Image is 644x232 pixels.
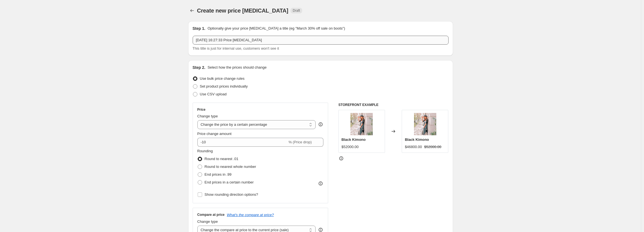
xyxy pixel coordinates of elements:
h2: Step 2. [193,65,205,70]
span: Change type [197,219,218,224]
input: 30% off holiday sale [193,36,449,45]
img: 001_be848251-b2b6-4bb0-9c30-98c7adf410b6_80x.jpg [414,113,436,135]
p: Select how the prices should change [207,65,267,70]
span: Black Kimono [405,137,429,142]
span: Create new price [MEDICAL_DATA] [197,8,289,14]
img: 001_be848251-b2b6-4bb0-9c30-98c7adf410b6_80x.jpg [350,113,373,135]
h6: STOREFRONT EXAMPLE [338,103,449,107]
span: % (Price drop) [289,140,312,144]
span: $46800.00 [405,145,422,149]
span: Price change amount [197,132,232,136]
input: -15 [197,138,287,147]
span: Set product prices individually [200,84,248,88]
span: Rounding [197,149,213,153]
span: Round to nearest whole number [205,165,256,169]
div: help [318,122,323,127]
span: Use CSV upload [200,92,227,96]
span: Round to nearest .01 [205,157,238,161]
span: Black Kimono [342,137,366,142]
span: End prices in .99 [205,172,232,177]
span: $52000.00 [342,145,359,149]
span: End prices in a certain number [205,180,254,184]
h3: Price [197,107,205,112]
h3: Compare at price [197,212,225,217]
span: This title is just for internal use, customers won't see it [193,46,279,50]
button: Price change jobs [188,7,196,14]
span: Change type [197,114,218,118]
p: Optionally give your price [MEDICAL_DATA] a title (eg "March 30% off sale on boots") [207,26,345,31]
span: Use bulk price change rules [200,76,244,81]
span: Draft [293,8,300,13]
span: Show rounding direction options? [205,192,258,197]
button: What's the compare at price? [227,213,274,217]
h2: Step 1. [193,26,205,31]
span: $52000.00 [424,145,441,149]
